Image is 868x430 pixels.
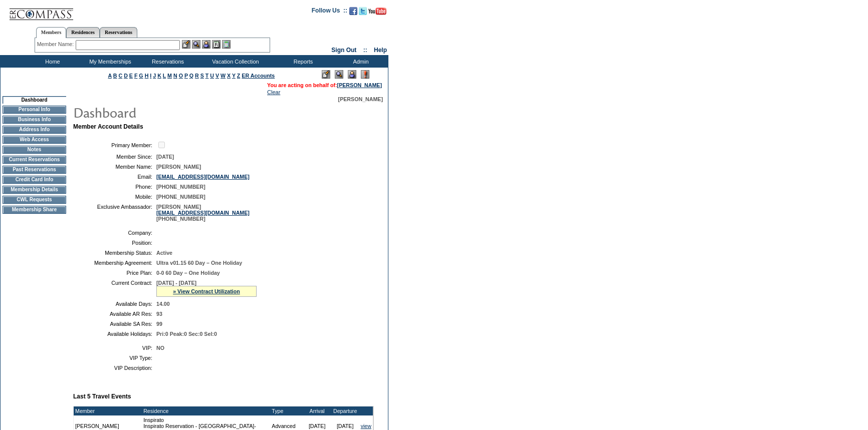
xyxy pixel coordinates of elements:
[361,423,371,429] a: view
[156,204,250,222] span: [PERSON_NAME] [PHONE_NUMBER]
[77,154,152,160] td: Member Since:
[36,27,67,38] a: Members
[3,126,66,134] td: Address Info
[77,280,152,297] td: Current Contract:
[77,230,152,236] td: Company:
[156,301,170,307] span: 14.00
[3,186,66,194] td: Membership Details
[156,164,201,170] span: [PERSON_NAME]
[3,116,66,124] td: Business Info
[192,40,200,49] img: View
[77,250,152,256] td: Membership Status:
[374,47,387,54] a: Help
[270,406,303,415] td: Type
[3,176,66,184] td: Credit Card Info
[232,73,236,79] a: Y
[77,260,152,266] td: Membership Agreement:
[157,73,161,79] a: K
[338,96,383,102] span: [PERSON_NAME]
[195,55,273,68] td: Vacation Collection
[3,156,66,164] td: Current Reservations
[237,73,241,79] a: Z
[359,7,367,15] img: Follow us on Twitter
[179,73,183,79] a: O
[142,406,270,415] td: Residence
[331,47,356,54] a: Sign Out
[156,184,205,190] span: [PHONE_NUMBER]
[124,73,128,79] a: D
[363,47,367,54] span: ::
[77,345,152,351] td: VIP:
[156,280,196,286] span: [DATE] - [DATE]
[348,70,356,79] img: Impersonate
[77,355,152,361] td: VIP Type:
[113,73,117,79] a: B
[156,331,217,337] span: Pri:0 Peak:0 Sec:0 Sel:0
[221,73,226,79] a: W
[349,10,357,16] a: Become our fan on Facebook
[156,260,242,266] span: Ultra v01.15 60 Day – One Holiday
[200,73,204,79] a: S
[3,206,66,214] td: Membership Share
[267,89,280,95] a: Clear
[368,10,386,16] a: Subscribe to our YouTube Channel
[3,136,66,144] td: Web Access
[205,73,209,79] a: T
[331,406,359,415] td: Departure
[303,406,331,415] td: Arrival
[139,73,143,79] a: G
[77,240,152,246] td: Position:
[331,55,388,68] td: Admin
[312,6,347,18] td: Follow Us ::
[77,194,152,200] td: Mobile:
[195,73,199,79] a: R
[173,288,240,294] a: » View Contract Utilization
[273,55,331,68] td: Reports
[156,345,164,351] span: NO
[3,96,66,104] td: Dashboard
[77,331,152,337] td: Available Holidays:
[3,146,66,154] td: Notes
[74,406,142,415] td: Member
[77,270,152,276] td: Price Plan:
[189,73,193,79] a: Q
[80,55,138,68] td: My Memberships
[73,102,273,122] img: pgTtlDashboard.gif
[215,73,219,79] a: V
[156,210,250,216] a: [EMAIL_ADDRESS][DOMAIN_NAME]
[153,73,156,79] a: J
[145,73,149,79] a: H
[167,73,172,79] a: M
[156,250,172,256] span: Active
[100,27,137,38] a: Reservations
[77,301,152,307] td: Available Days:
[108,73,112,79] a: A
[156,154,174,160] span: [DATE]
[156,174,250,180] a: [EMAIL_ADDRESS][DOMAIN_NAME]
[359,10,367,16] a: Follow us on Twitter
[337,82,382,88] a: [PERSON_NAME]
[77,311,152,317] td: Available AR Res:
[156,311,162,317] span: 93
[77,140,152,150] td: Primary Member:
[77,365,152,371] td: VIP Description:
[182,40,190,49] img: b_edit.gif
[163,73,166,79] a: L
[242,73,275,79] a: ER Accounts
[156,270,220,276] span: 0-0 60 Day – One Holiday
[77,174,152,180] td: Email:
[184,73,188,79] a: P
[349,7,357,15] img: Become our fan on Facebook
[23,55,80,68] td: Home
[3,106,66,114] td: Personal Info
[3,196,66,204] td: CWL Requests
[156,321,162,327] span: 99
[335,70,343,79] img: View Mode
[361,70,369,79] img: Log Concern/Member Elevation
[73,123,143,130] b: Member Account Details
[150,73,151,79] a: I
[156,194,205,200] span: [PHONE_NUMBER]
[222,40,231,49] img: b_calculator.gif
[368,8,386,15] img: Subscribe to our YouTube Channel
[129,73,133,79] a: E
